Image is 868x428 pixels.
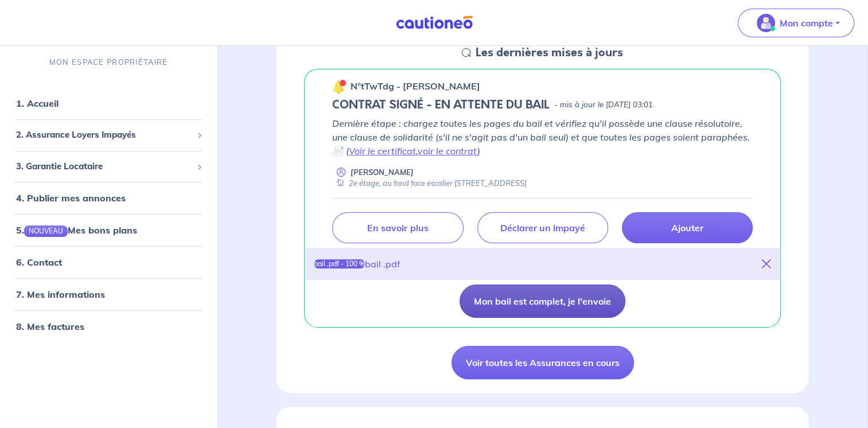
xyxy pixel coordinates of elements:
a: 7. Mes informations [16,289,105,300]
p: MON ESPACE PROPRIÉTAIRE [49,57,168,68]
img: illu_account_valid_menu.svg [757,14,775,32]
a: 6. Contact [16,256,62,268]
p: Dernière étape : chargez toutes les pages du bail et vérifiez qu'il possède une clause résolutoir... [332,116,753,158]
a: 4. Publier mes annonces [16,192,126,204]
img: Cautioneo [391,15,477,30]
div: bail .pdf [365,257,400,271]
p: Déclarer un impayé [500,222,585,234]
p: En savoir plus [367,222,428,234]
p: Ajouter [671,222,703,234]
div: 2. Assurance Loyers Impayés [5,124,212,146]
div: state: CONTRACT-SIGNED, Context: NEW,CHOOSE-CERTIFICATE,ALONE,LESSOR-DOCUMENTS [332,98,753,112]
button: illu_account_valid_menu.svgMon compte [738,9,854,37]
i: close-button-title [762,259,771,269]
a: Ajouter [622,212,753,243]
div: 6. Contact [5,251,212,274]
div: 1. Accueil [5,92,212,115]
div: 7. Mes informations [5,283,212,306]
a: Déclarer un impayé [477,212,608,243]
span: 2. Assurance Loyers Impayés [16,129,192,142]
button: Mon bail est complet, je l'envoie [460,285,625,318]
a: 5.NOUVEAUMes bons plans [16,224,137,236]
span: 3. Garantie Locataire [16,159,192,173]
p: n°tTwTdg - [PERSON_NAME] [351,79,480,93]
img: 🔔 [332,80,346,94]
h5: CONTRAT SIGNÉ - EN ATTENTE DU BAIL [332,98,550,112]
div: 8. Mes factures [5,315,212,338]
p: - mis à jour le [DATE] 03:01 [554,99,653,111]
div: 5.NOUVEAUMes bons plans [5,219,212,242]
div: 2e étage, au fond face escalier [STREET_ADDRESS] [332,178,527,189]
div: 3. Garantie Locataire [5,155,212,177]
p: [PERSON_NAME] [351,167,414,178]
a: 8. Mes factures [16,321,84,332]
div: 4. Publier mes annonces [5,186,212,209]
a: 1. Accueil [16,98,59,109]
div: bail .pdf - 100 % [314,259,365,269]
a: voir le contrat [418,145,477,157]
a: Voir le certificat [349,145,416,157]
a: En savoir plus [332,212,463,243]
p: Mon compte [780,16,833,30]
h5: Les dernières mises à jours [476,46,623,60]
a: Voir toutes les Assurances en cours [451,346,634,379]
